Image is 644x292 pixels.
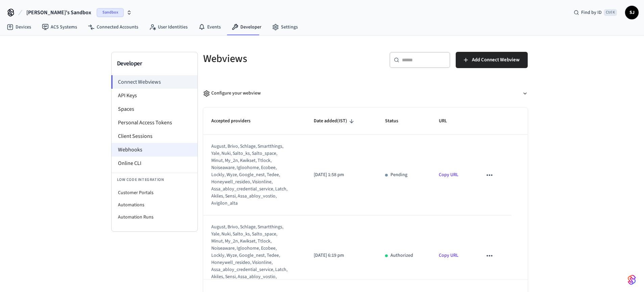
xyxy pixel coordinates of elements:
[112,187,197,199] li: Customer Portals
[112,211,197,223] li: Automation Runs
[26,8,91,17] span: [PERSON_NAME]'s Sandbox
[628,274,636,285] img: SeamLogoGradient.69752ec5.svg
[226,21,267,33] a: Developer
[390,171,407,179] p: Pending
[314,252,368,259] p: [DATE] 6:19 pm
[211,116,259,126] span: Accepted providers
[203,90,261,97] div: Configure your webview
[112,102,197,116] li: Spaces
[144,21,193,33] a: User Identities
[625,6,639,19] button: SJ
[314,171,368,179] p: [DATE] 1:58 pm
[203,84,528,102] button: Configure your webview
[112,129,197,143] li: Client Sessions
[112,116,197,129] li: Personal Access Tokens
[112,157,197,170] li: Online CLI
[193,21,226,33] a: Events
[472,56,520,64] span: Add Connect Webview
[385,116,407,126] span: Status
[267,21,303,33] a: Settings
[37,21,82,33] a: ACS Systems
[112,173,197,187] li: Low Code Integration
[581,9,602,16] span: Find by ID
[211,143,289,207] div: august, brivo, schlage, smartthings, yale, nuki, salto_ks, salto_space, minut, my_2n, kwikset, tt...
[439,171,458,178] a: Copy URL
[1,21,37,33] a: Devices
[439,252,458,259] a: Copy URL
[82,21,144,33] a: Connected Accounts
[604,9,617,16] span: Ctrl K
[203,52,361,66] h5: Webviews
[112,199,197,211] li: Automations
[390,252,413,259] p: Authorized
[117,59,192,68] h3: Developer
[112,143,197,157] li: Webhooks
[439,116,456,126] span: URL
[626,6,638,19] span: SJ
[97,8,124,17] span: Sandbox
[211,224,289,288] div: august, brivo, schlage, smartthings, yale, nuki, salto_ks, salto_space, minut, my_2n, kwikset, tt...
[456,52,528,68] button: Add Connect Webview
[111,75,197,89] li: Connect Webviews
[568,6,622,19] div: Find by IDCtrl K
[112,89,197,102] li: API Keys
[314,116,356,126] span: Date added(IST)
